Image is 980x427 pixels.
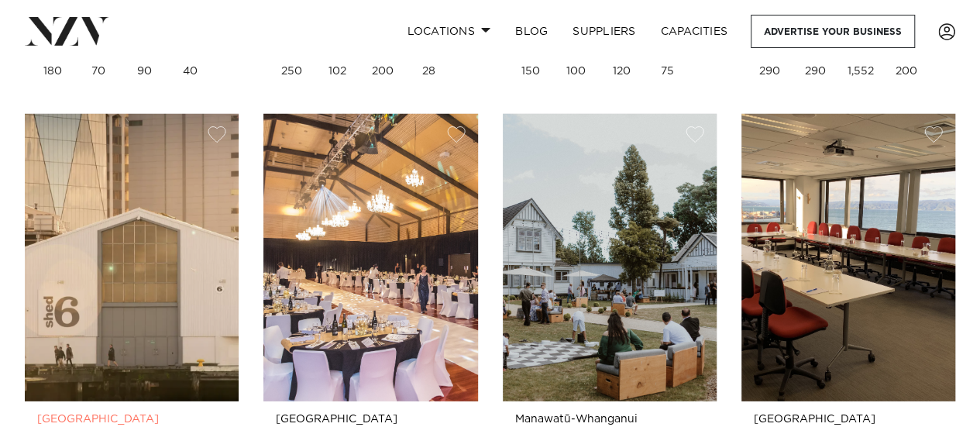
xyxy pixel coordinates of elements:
[560,15,648,48] a: SUPPLIERS
[515,414,704,425] small: Manawatū-Whanganui
[276,414,465,425] small: [GEOGRAPHIC_DATA]
[25,17,109,45] img: nzv-logo.png
[37,414,226,425] small: [GEOGRAPHIC_DATA]
[394,15,503,48] a: Locations
[754,414,943,425] small: [GEOGRAPHIC_DATA]
[751,15,915,48] a: Advertise your business
[503,15,560,48] a: BLOG
[648,15,741,48] a: Capacities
